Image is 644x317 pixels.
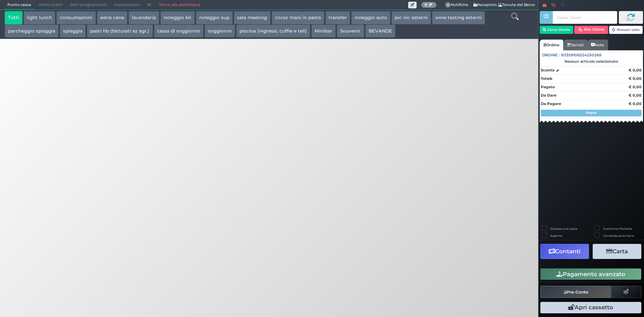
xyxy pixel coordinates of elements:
[337,24,364,38] button: Souvenir
[603,226,632,231] label: Scontrino Parlante
[540,244,589,259] button: Contanti
[234,11,270,24] button: sala meeting
[561,52,601,58] span: 101359106324250269
[629,68,642,72] strong: € 0,00
[97,11,127,24] button: extra cena
[586,110,597,115] strong: Segue
[311,24,336,38] button: Minibar
[629,101,642,106] strong: € 0,00
[154,24,204,38] button: tassa di soggiorno
[540,302,641,313] button: Apri cassetto
[541,101,561,106] strong: Da Pagare
[35,0,66,10] span: Ultimi ordini
[541,93,556,98] strong: Da Dare
[542,52,560,58] span: Ordine :
[541,67,554,73] strong: Sconto
[66,0,110,10] span: Ritiri programmati
[60,24,86,38] button: spiaggia
[550,233,562,238] label: Asporto
[629,93,642,98] strong: € 0,00
[4,0,35,10] span: Punto cassa
[609,26,643,34] button: Rimuovi tutto
[272,11,324,24] button: corso mani in pasta
[325,11,350,24] button: transfer
[629,85,642,89] strong: € 0,00
[541,76,552,81] strong: Totale
[425,2,427,7] b: 0
[540,59,643,64] div: Nessun articolo selezionato
[155,0,204,10] a: Torna alla dashboard
[5,11,22,24] button: Tutti
[56,11,96,24] button: consumazioni
[540,286,611,298] button: Pre-Conto
[563,40,587,50] a: Servizi
[391,11,431,24] button: pic nic esterni
[365,24,395,38] button: BEVANDE
[160,11,195,24] button: noleggio kit
[574,26,608,34] button: Rim. Cliente
[23,11,55,24] button: light lunch
[540,268,641,280] button: Pagamento avanzato
[128,11,159,24] button: lavanderia
[553,11,617,24] input: Codice Cliente
[603,233,634,238] label: Comanda prioritaria
[629,76,642,81] strong: € 0,00
[205,24,235,38] button: soggiorno
[111,0,143,10] span: Impostazioni
[445,2,451,8] span: 0
[432,11,485,24] button: wine tasting esterni
[351,11,390,24] button: noleggio auto
[587,40,608,50] a: Note
[540,40,563,50] a: Ordine
[540,26,574,34] button: Cerca Cliente
[196,11,233,24] button: noleggio sup
[87,24,153,38] button: pasti hb (fatturati az agr.)
[593,244,641,259] button: Carta
[236,24,310,38] button: piscina (ingressi, cuffie e teli)
[541,85,555,89] strong: Pagato
[550,226,577,231] label: Stampa una copia
[5,24,59,38] button: parcheggio spiaggia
